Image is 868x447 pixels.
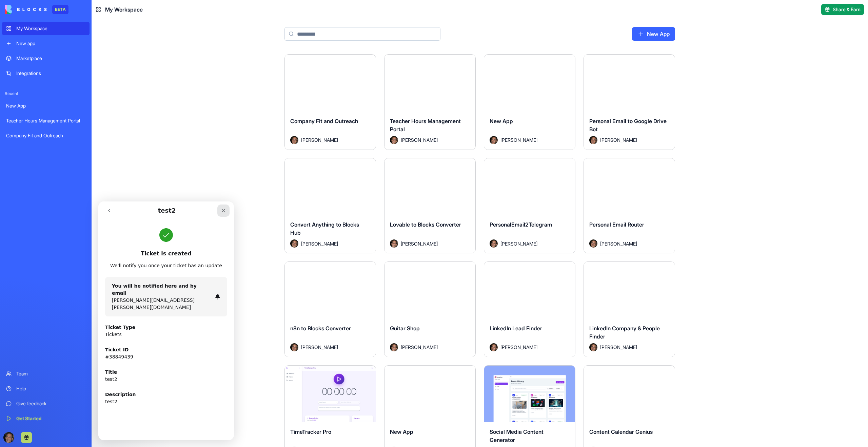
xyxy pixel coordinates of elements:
[2,52,90,65] a: Marketplace
[589,118,667,133] span: Personal Email to Google Drive Bot
[301,240,338,247] span: [PERSON_NAME]
[2,37,90,50] a: New app
[484,54,575,150] a: New AppAvatar[PERSON_NAME]
[290,136,298,144] img: Avatar
[401,136,438,143] span: [PERSON_NAME]
[2,99,90,113] a: New App
[589,428,653,435] span: Content Calendar Genius
[16,370,85,377] div: Team
[2,382,90,395] a: Help
[290,118,358,124] span: Company Fit and Outreach
[6,132,85,139] div: Company Fit and Outreach
[16,70,85,77] div: Integrations
[2,114,90,128] a: Teacher Hours Management Portal
[390,136,398,144] img: Avatar
[384,261,476,357] a: Guitar ShopAvatar[PERSON_NAME]
[2,129,90,142] a: Company Fit and Outreach
[390,325,420,332] span: Guitar Shop
[284,261,376,357] a: n8n to Blocks ConverterAvatar[PERSON_NAME]
[98,201,234,440] iframe: Intercom live chat
[6,102,85,109] div: New App
[500,344,537,351] span: [PERSON_NAME]
[589,221,644,228] span: Personal Email Router
[600,344,637,351] span: [PERSON_NAME]
[584,261,675,357] a: LinkedIn Company & People FinderAvatar[PERSON_NAME]
[16,25,85,32] div: My Workspace
[2,22,90,35] a: My Workspace
[16,385,85,392] div: Help
[390,239,398,248] img: Avatar
[490,136,498,144] img: Avatar
[16,40,85,47] div: New app
[290,343,298,351] img: Avatar
[16,415,85,422] div: Get Started
[290,428,331,435] span: TimeTracker Pro
[589,239,597,248] img: Avatar
[5,5,68,14] a: BETA
[2,91,90,96] span: Recent
[490,239,498,248] img: Avatar
[589,325,660,340] span: LinkedIn Company & People Finder
[16,55,85,62] div: Marketplace
[821,4,864,15] button: Share & Earn
[500,240,537,247] span: [PERSON_NAME]
[2,66,90,80] a: Integrations
[5,5,47,14] img: logo
[284,158,376,254] a: Convert Anything to Blocks HubAvatar[PERSON_NAME]
[2,367,90,381] a: Team
[290,325,351,332] span: n8n to Blocks Converter
[105,5,143,14] span: My Workspace
[490,343,498,351] img: Avatar
[390,221,461,228] span: Lovable to Blocks Converter
[390,343,398,351] img: Avatar
[500,136,537,143] span: [PERSON_NAME]
[600,240,637,247] span: [PERSON_NAME]
[490,325,542,332] span: LinkedIn Lead Finder
[589,343,597,351] img: Avatar
[284,54,376,150] a: Company Fit and OutreachAvatar[PERSON_NAME]
[401,344,438,351] span: [PERSON_NAME]
[484,261,575,357] a: LinkedIn Lead FinderAvatar[PERSON_NAME]
[600,136,637,143] span: [PERSON_NAME]
[833,6,861,13] span: Share & Earn
[584,158,675,254] a: Personal Email RouterAvatar[PERSON_NAME]
[52,5,68,14] div: BETA
[6,117,85,124] div: Teacher Hours Management Portal
[16,400,85,407] div: Give feedback
[401,240,438,247] span: [PERSON_NAME]
[632,27,675,41] a: New App
[490,118,513,124] span: New App
[390,428,413,435] span: New App
[390,118,461,133] span: Teacher Hours Management Portal
[584,54,675,150] a: Personal Email to Google Drive BotAvatar[PERSON_NAME]
[384,54,476,150] a: Teacher Hours Management PortalAvatar[PERSON_NAME]
[490,221,552,228] span: PersonalEmail2Telegram
[301,344,338,351] span: [PERSON_NAME]
[490,428,544,443] span: Social Media Content Generator
[290,239,298,248] img: Avatar
[301,136,338,143] span: [PERSON_NAME]
[484,158,575,254] a: PersonalEmail2TelegramAvatar[PERSON_NAME]
[589,136,597,144] img: Avatar
[290,221,359,236] span: Convert Anything to Blocks Hub
[2,397,90,410] a: Give feedback
[2,412,90,425] a: Get Started
[384,158,476,254] a: Lovable to Blocks ConverterAvatar[PERSON_NAME]
[3,432,14,443] img: ACg8ocKwlY-G7EnJG7p3bnYwdp_RyFFHyn9MlwQjYsG_56ZlydI1TXjL_Q=s96-c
